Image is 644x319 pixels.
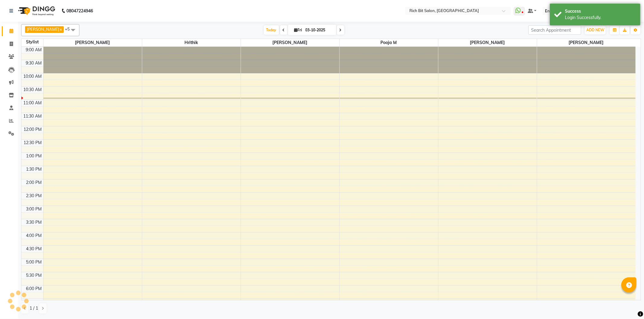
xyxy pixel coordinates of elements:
span: [PERSON_NAME] [438,39,537,46]
input: Search Appointment [528,25,581,35]
span: [PERSON_NAME] [537,39,636,46]
span: Hrithik [142,39,241,46]
span: [PERSON_NAME] [43,39,142,46]
div: 10:00 AM [22,73,43,80]
div: Login Successfully. [565,14,636,21]
div: 5:00 PM [25,259,43,265]
button: ADD NEW [585,26,606,34]
span: [PERSON_NAME] [241,39,339,46]
span: ADD NEW [586,28,604,32]
div: 3:30 PM [25,219,43,226]
span: Pooja m [340,39,438,46]
span: [PERSON_NAME] [27,27,59,32]
div: 12:00 PM [23,126,43,133]
div: 3:00 PM [25,206,43,212]
div: 9:30 AM [25,60,43,66]
div: 2:00 PM [25,179,43,186]
div: Stylist [21,39,43,45]
div: 10:30 AM [22,87,43,93]
div: 11:30 AM [22,113,43,119]
div: 11:00 AM [22,100,43,106]
span: +5 [65,27,74,31]
img: logo [15,2,57,19]
span: 1 / 1 [30,305,38,311]
div: 1:30 PM [25,166,43,172]
div: 1:00 PM [25,153,43,159]
input: 2025-10-03 [304,26,334,35]
b: 08047224946 [66,2,93,19]
div: Success [565,8,636,14]
div: 2:30 PM [25,193,43,199]
div: 5:30 PM [25,272,43,279]
div: 4:00 PM [25,232,43,239]
div: 4:30 PM [25,246,43,252]
div: 12:30 PM [23,140,43,146]
div: 6:00 PM [25,286,43,292]
span: Today [264,25,279,35]
div: 6:30 PM [25,299,43,305]
span: Fri [293,28,304,32]
div: 9:00 AM [25,47,43,53]
a: x [59,27,62,32]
